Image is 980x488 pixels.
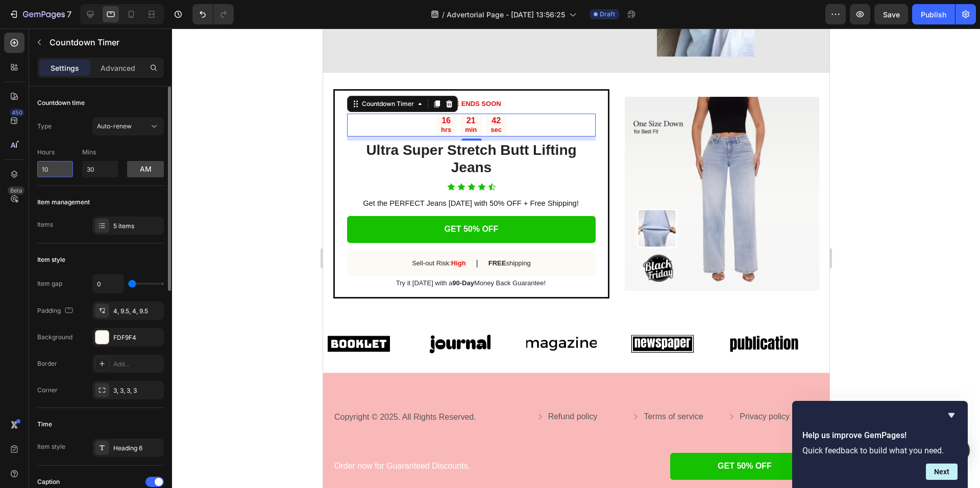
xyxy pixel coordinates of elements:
button: 7 [4,4,76,24]
button: Next question [926,464,958,480]
p: Terms of service [321,382,380,394]
p: Privacy policy [416,382,467,394]
div: Item style [37,442,65,451]
a: Refund policy [213,382,275,394]
strong: 90-Day [129,251,151,258]
img: Alt image [102,301,172,331]
p: Try it [DATE] with a Money Back Guarantee! [24,251,272,259]
p: Advanced [101,63,135,73]
span: Advertorial Page - [DATE] 13:56:25 [447,9,565,20]
div: 4, 9.5, 4, 9.5 [113,307,161,316]
div: Beta [8,186,24,195]
div: 5 items [113,222,161,231]
span: Get the PERFECT Jeans [DATE] with 50% OFF + Free Shipping! [40,171,256,179]
div: Help us improve GemPages! [802,409,958,480]
strong: FREE [165,231,183,238]
p: | [153,230,155,240]
p: 7 [67,8,71,20]
strong: High [128,231,143,238]
div: Type [37,122,52,131]
p: GET 50% OFF [395,432,449,443]
a: GET 50% OFF [24,187,273,214]
div: Heading 6 [113,444,161,453]
div: 42 [167,87,179,98]
button: Auto-renew [92,117,164,135]
div: Countdown time [37,98,85,107]
span: Save [883,10,900,19]
a: Terms of service [308,382,380,394]
span: Draft [600,10,615,19]
img: Alt image [203,301,274,331]
p: hrs [118,97,128,106]
h2: Help us improve GemPages! [802,429,958,442]
span: / [442,9,445,20]
p: Countdown Timer [50,36,160,48]
div: Border [37,359,57,368]
p: shipping [165,231,208,239]
input: Auto [93,275,124,293]
div: Background [37,333,72,342]
img: gempages_586125443808101211-b2d3263a-3d35-46ea-b9c6-54f7711cb7e0.jpg [302,68,496,262]
div: Publish [921,9,946,20]
p: min [142,97,154,106]
div: 21 [142,87,154,98]
p: Settings [51,63,79,73]
img: Alt image [1,301,71,331]
button: Save [874,4,908,24]
div: Countdown Timer [37,71,93,80]
p: Sell-out Risk: [89,231,142,239]
div: Undo/Redo [192,4,234,24]
h2: Ultra Super Stretch Butt Lifting Jeans [24,112,273,148]
div: Add... [113,360,161,369]
img: Alt image [304,301,375,331]
div: FDF9F4 [113,333,161,342]
div: Item style [37,255,65,264]
a: GET 50% OFF [347,424,496,451]
button: am [127,161,164,177]
p: Refund policy [225,382,275,394]
span: Auto-renew [97,122,132,130]
img: Alt image [406,301,476,331]
p: Hours [37,148,73,157]
p: Mins [82,148,118,157]
p: sec [167,97,179,106]
div: Item gap [37,279,62,288]
div: Padding [37,304,75,318]
div: 450 [10,109,24,117]
div: Items [37,220,53,229]
a: Privacy policy [404,382,467,394]
div: Caption [37,477,60,486]
p: SALE ENDS SOON [25,71,272,80]
p: Quick feedback to build what you need. [802,446,958,455]
p: GET 50% OFF [121,196,176,206]
div: 3, 3, 3, 3 [113,386,161,395]
div: 16 [118,87,128,98]
button: Hide survey [945,409,958,421]
p: Copyright © 2025. All Rights Reserved. [11,384,212,394]
iframe: Design area [323,29,829,488]
div: Corner [37,386,58,395]
button: Publish [912,4,955,24]
div: Time [37,420,52,429]
div: Item management [37,198,90,207]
